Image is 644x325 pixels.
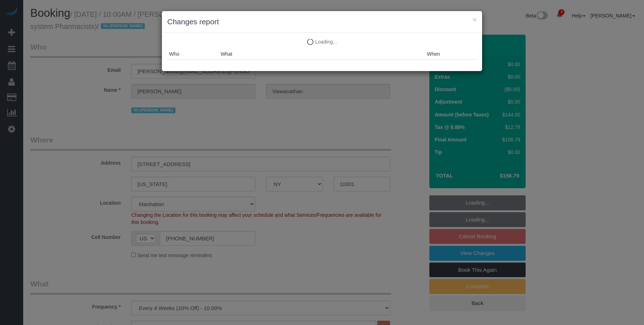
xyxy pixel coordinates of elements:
[162,11,482,71] sui-modal: Changes report
[219,49,425,60] th: What
[472,16,477,23] button: ×
[167,49,219,60] th: Who
[167,38,477,45] p: Loading...
[167,16,477,27] h3: Changes report
[425,49,477,60] th: When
